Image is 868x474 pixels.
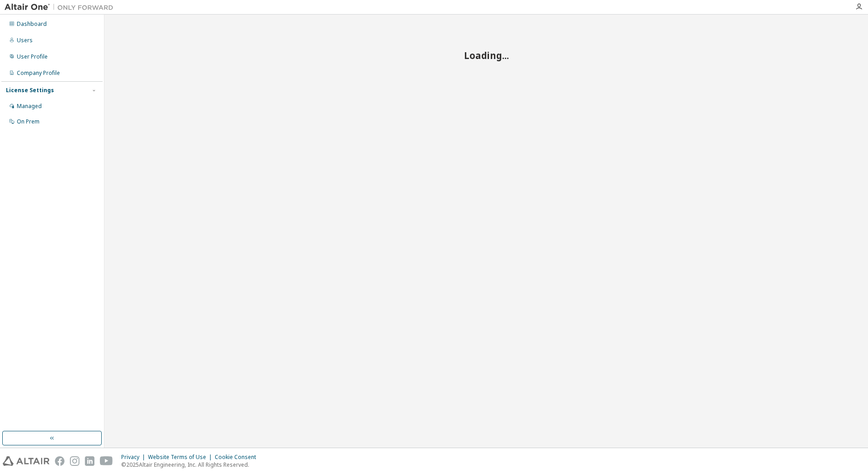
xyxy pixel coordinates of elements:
div: Website Terms of Use [148,454,215,461]
h2: Loading... [282,49,690,61]
div: Users [17,37,33,44]
div: Cookie Consent [215,454,261,461]
div: On Prem [17,118,39,125]
img: altair_logo.svg [3,456,49,466]
img: instagram.svg [70,456,79,466]
div: User Profile [17,53,48,60]
div: Managed [17,103,42,110]
img: youtube.svg [100,456,113,466]
p: © 2025 Altair Engineering, Inc. All Rights Reserved. [121,461,261,469]
div: Company Profile [17,69,60,77]
img: facebook.svg [55,456,64,466]
div: License Settings [6,87,54,94]
img: linkedin.svg [85,456,94,466]
div: Privacy [121,454,148,461]
img: Altair One [5,3,118,12]
div: Dashboard [17,20,47,28]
